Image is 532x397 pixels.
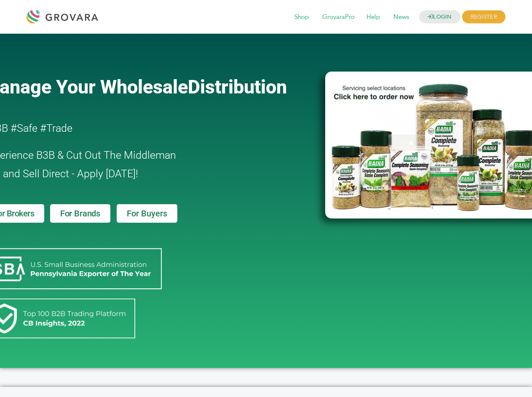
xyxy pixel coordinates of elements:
span: Distribution [188,76,287,98]
span: Shop [289,9,315,25]
span: Help [361,9,386,25]
a: Shop [289,13,315,22]
a: News [388,13,415,22]
a: LOGIN [419,11,460,24]
span: REGISTER [462,11,505,24]
span: GrovaraPro [316,9,361,25]
span: News [388,9,415,25]
a: Help [361,13,386,22]
a: For Buyers [117,204,177,223]
a: GrovaraPro [316,13,361,22]
a: For Brands [50,204,110,223]
span: For Brands [60,209,100,218]
span: For Buyers [127,209,167,218]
